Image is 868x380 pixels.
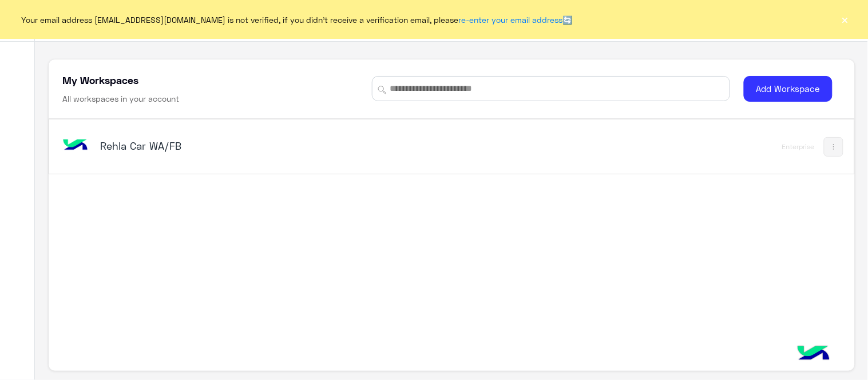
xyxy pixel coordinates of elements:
h5: My Workspaces [62,73,138,87]
h6: All workspaces in your account [62,93,179,105]
button: Add Workspace [744,76,833,102]
span: Your email address [EMAIL_ADDRESS][DOMAIN_NAME] is not verified, if you didn't receive a verifica... [22,14,573,26]
img: bot image [60,130,91,161]
div: Enterprise [782,142,815,151]
button: × [839,14,851,25]
h5: Rehla Car WA/FB [100,139,382,153]
img: hulul-logo.png [794,334,834,374]
a: re-enter your email address [459,15,563,25]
